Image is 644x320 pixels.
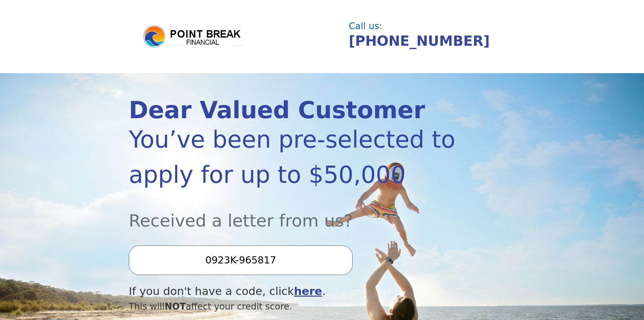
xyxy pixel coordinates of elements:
[294,285,322,298] a: here
[349,33,490,49] a: [PHONE_NUMBER]
[129,300,457,313] div: This will affect your credit score.
[129,246,353,275] input: Enter your Offer Code:
[142,24,244,49] img: logo.png
[165,301,186,312] span: NOT
[349,22,510,30] div: Call us:
[129,122,457,192] div: You’ve been pre-selected to apply for up to $50,000
[129,99,457,122] div: Dear Valued Customer
[129,192,457,233] div: Received a letter from us?
[129,283,457,300] div: If you don't have a code, click .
